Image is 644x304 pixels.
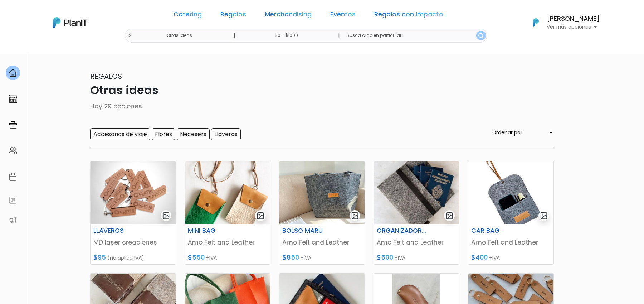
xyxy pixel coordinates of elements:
h6: [PERSON_NAME] [547,16,600,22]
img: gallery-light [257,212,265,220]
span: $850 [282,253,299,262]
img: search_button-432b6d5273f82d61273b3651a40e1bd1b912527efae98b1b7a1b2c0702e16a8d.svg [478,33,484,38]
span: $550 [188,253,205,262]
span: $95 [93,253,106,262]
img: thumb_mini_bag1.jpg [185,161,270,224]
img: thumb_WhatsApp_Image_2023-07-11_at_18.38-PhotoRoom__1_.png [91,161,176,224]
a: gallery-light BOLSO MARU Amo Felt and Leather $850 +IVA [279,161,365,265]
img: partners-52edf745621dab592f3b2c58e3bca9d71375a7ef29c3b500c9f145b62cc070d4.svg [9,216,17,225]
img: calendar-87d922413cdce8b2cf7b7f5f62616a5cf9e4887200fb71536465627b3292af00.svg [9,173,17,181]
p: Amo Felt and Leather [377,238,456,247]
p: | [338,31,340,40]
p: Otras ideas [90,82,554,99]
p: MD laser creaciones [93,238,173,247]
img: gallery-light [445,212,454,220]
span: (no aplica IVA) [107,254,144,261]
p: | [234,31,235,40]
h6: CAR BAG [467,227,526,235]
input: Buscá algo en particular.. [341,29,487,43]
a: Merchandising [265,11,312,20]
img: gallery-light [162,212,170,220]
a: gallery-light CAR BAG Amo Felt and Leather $400 +IVA [468,161,554,265]
span: $400 [471,253,488,262]
p: Amo Felt and Leather [471,238,551,247]
img: close-6986928ebcb1d6c9903e3b54e860dbc4d054630f23adef3a32610726dff6a82b.svg [128,33,132,38]
span: +IVA [206,254,217,261]
img: PlanIt Logo [53,17,87,28]
a: gallery-light LLAVEROS MD laser creaciones $95 (no aplica IVA) [90,161,176,265]
img: gallery-light [540,212,548,220]
img: thumb_car_bag1.jpg [468,161,553,224]
button: PlanIt Logo [PERSON_NAME] Ver más opciones [524,13,600,32]
img: campaigns-02234683943229c281be62815700db0a1741e53638e28bf9629b52c665b00959.svg [9,121,17,129]
p: Regalos [90,71,554,82]
img: people-662611757002400ad9ed0e3c099ab2801c6687ba6c219adb57efc949bc21e19d.svg [9,146,17,155]
img: feedback-78b5a0c8f98aac82b08bfc38622c3050aee476f2c9584af64705fc4e61158814.svg [9,196,17,204]
a: gallery-light MINI BAG Amo Felt and Leather $550 +IVA [185,161,270,265]
p: Ver más opciones [547,25,600,30]
a: Eventos [330,11,356,20]
span: +IVA [395,254,405,261]
p: Hay 29 opciones [90,102,554,111]
img: thumb_FCAB8B3B-50A0-404F-B988-EB7DE95CE7F7.jpeg [374,161,459,224]
a: Regalos con Impacto [374,11,443,20]
a: gallery-light ORGANIZADOR DE VIAJE Amo Felt and Leather $500 +IVA [374,161,459,265]
span: +IVA [489,254,500,261]
h6: BOLSO MARU [278,227,337,235]
input: Llaveros [211,128,241,140]
a: Catering [174,11,202,20]
p: Amo Felt and Leather [188,238,267,247]
h6: ORGANIZADOR DE VIAJE [372,227,431,235]
input: Accesorios de viaje [90,128,150,140]
p: Amo Felt and Leather [282,238,362,247]
input: Necesers [177,128,210,140]
img: home-e721727adea9d79c4d83392d1f703f7f8bce08238fde08b1acbfd93340b81755.svg [9,69,17,77]
img: thumb_bolso_manu_3.png [279,161,365,224]
h6: LLAVEROS [89,227,148,235]
input: Flores [152,128,175,140]
span: +IVA [301,254,311,261]
h6: MINI BAG [184,227,242,235]
img: PlanIt Logo [528,15,544,30]
img: marketplace-4ceaa7011d94191e9ded77b95e3339b90024bf715f7c57f8cf31f2d8c509eaba.svg [9,95,17,103]
img: gallery-light [351,212,359,220]
span: $500 [377,253,393,262]
a: Regalos [220,11,246,20]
